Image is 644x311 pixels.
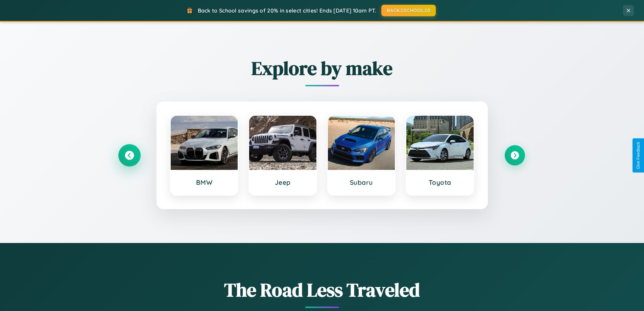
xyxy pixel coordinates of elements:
[381,5,436,16] button: BACK2SCHOOL20
[177,178,231,186] h3: BMW
[413,178,467,186] h3: Toyota
[198,7,376,14] span: Back to School savings of 20% in select cities! Ends [DATE] 10am PT.
[119,55,525,81] h2: Explore by make
[119,277,525,303] h1: The Road Less Traveled
[256,178,310,186] h3: Jeep
[335,178,388,186] h3: Subaru
[636,142,641,169] div: Give Feedback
